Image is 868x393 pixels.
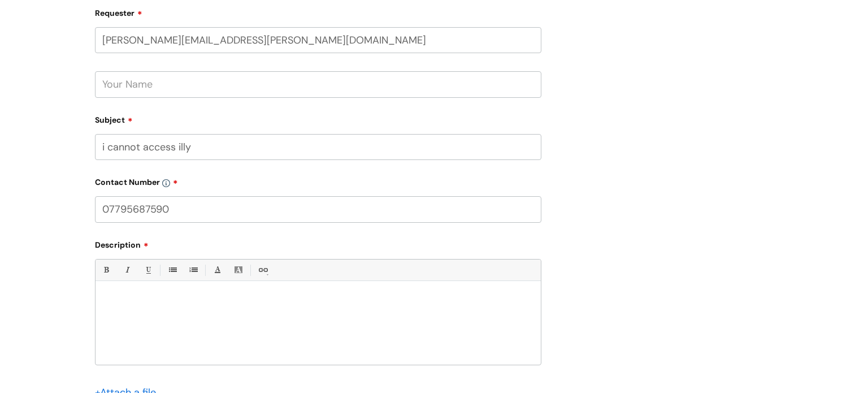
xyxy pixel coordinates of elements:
label: Description [95,236,541,250]
a: Link [255,263,270,277]
input: Your Name [95,71,541,97]
label: Contact Number [95,174,541,187]
a: Font Color [210,263,224,277]
a: Back Color [231,263,245,277]
a: 1. Ordered List (Ctrl-Shift-8) [186,263,200,277]
a: Underline(Ctrl-U) [141,263,155,277]
a: Italic (Ctrl-I) [120,263,134,277]
img: info-icon.svg [162,179,170,187]
a: • Unordered List (Ctrl-Shift-7) [165,263,179,277]
label: Requester [95,5,541,18]
input: Email [95,27,541,53]
label: Subject [95,111,541,125]
a: Bold (Ctrl-B) [99,263,113,277]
